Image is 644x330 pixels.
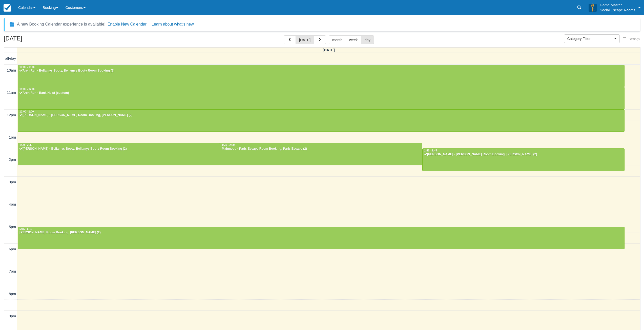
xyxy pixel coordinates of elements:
span: 5:15 - 6:15 [19,228,32,230]
span: [DATE] [323,48,335,52]
span: 12:00 - 1:00 [19,110,34,113]
p: Social Escape Rooms [600,8,635,13]
div: [PERSON_NAME] - [PERSON_NAME] Room Booking, [PERSON_NAME] (2) [424,152,623,157]
span: 10am [7,68,16,72]
div: Mahmoud - Paris Escape Room Booking, Paris Escape (2) [221,147,421,151]
span: 8pm [9,292,16,296]
div: [PERSON_NAME] Room Booking, [PERSON_NAME] (2) [19,231,623,235]
img: checkfront-main-nav-mini-logo.png [4,4,11,12]
span: 1:45 - 2:45 [424,149,437,152]
a: 12:00 - 1:00[PERSON_NAME] - [PERSON_NAME] Room Booking, [PERSON_NAME] (2) [18,109,625,132]
div: Aren Ren - Bank Heist (custom) [19,91,623,95]
span: | [149,22,150,26]
div: [PERSON_NAME] - Bellamys Booty, Bellamys Booty Room Booking (2) [19,147,218,151]
span: 1:30 - 2:30 [222,144,235,146]
div: Aren Ren - Bellamys Booty, Bellamys Booty Room Booking (2) [19,69,623,73]
a: 1:30 - 2:30Mahmoud - Paris Escape Room Booking, Paris Escape (2) [220,143,422,165]
img: A3 [589,4,597,12]
span: 4pm [9,202,16,206]
a: 1:30 - 2:30[PERSON_NAME] - Bellamys Booty, Bellamys Booty Room Booking (2) [18,143,220,165]
a: 10:00 - 11:00Aren Ren - Bellamys Booty, Bellamys Booty Room Booking (2) [18,65,625,87]
a: Learn about what's new [152,22,194,26]
span: 3pm [9,180,16,184]
span: 1:30 - 2:30 [19,144,32,146]
button: day [361,35,374,44]
span: 10:00 - 11:00 [19,66,35,69]
div: [PERSON_NAME] - [PERSON_NAME] Room Booking, [PERSON_NAME] (2) [19,113,623,117]
button: [DATE] [296,35,314,44]
span: 12pm [7,113,16,117]
span: 7pm [9,269,16,273]
button: Settings [620,36,643,43]
span: 11am [7,91,16,95]
span: all-day [5,56,16,60]
a: 1:45 - 2:45[PERSON_NAME] - [PERSON_NAME] Room Booking, [PERSON_NAME] (2) [422,148,625,171]
button: month [329,35,346,44]
span: 2pm [9,158,16,162]
div: A new Booking Calendar experience is available! [17,21,106,27]
button: week [346,35,361,44]
a: 11:00 - 12:00Aren Ren - Bank Heist (custom) [18,87,625,109]
span: 5pm [9,225,16,229]
span: 6pm [9,247,16,251]
button: Enable New Calendar [108,22,147,27]
span: 1pm [9,135,16,139]
span: Settings [629,37,640,41]
h2: [DATE] [4,35,68,45]
span: 9pm [9,314,16,318]
p: Game Master [600,3,635,8]
a: 5:15 - 6:15[PERSON_NAME] Room Booking, [PERSON_NAME] (2) [18,227,625,249]
span: Category Filter [567,36,613,41]
button: Category Filter [564,34,620,43]
span: 11:00 - 12:00 [19,88,35,91]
